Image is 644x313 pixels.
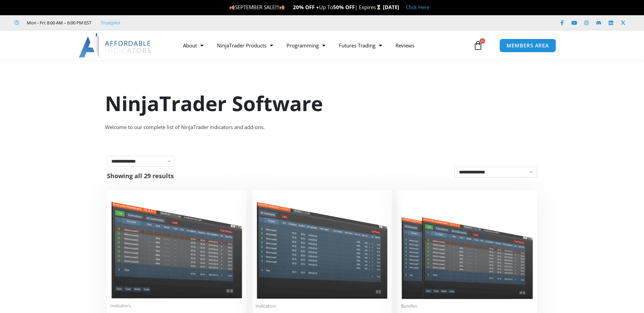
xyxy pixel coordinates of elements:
p: Showing all 29 results [107,173,174,179]
a: Reviews [389,38,421,53]
nav: Menu [176,38,472,53]
img: 🍂 [279,5,284,10]
span: Bundles [401,303,534,309]
strong: 20% OFF + [293,4,319,11]
img: Duplicate Account Actions [110,193,243,299]
span: SEPTEMBER SALE!!! Up To | Expires [229,4,383,11]
img: LogoAI | Affordable Indicators – NinjaTrader [79,33,152,58]
a: Programming [280,38,332,53]
span: MEMBERS AREA [507,43,549,48]
a: NinjaTrader Products [210,38,280,53]
select: Shop order [455,167,537,178]
a: 0 [463,36,493,55]
img: ⌛ [376,5,381,10]
a: Futures Trading [332,38,389,53]
span: Indicators [256,303,388,309]
a: Click Here [406,4,429,11]
a: About [176,38,210,53]
img: Account Risk Manager [256,193,388,299]
a: MEMBERS AREA [499,39,556,53]
span: Mon - Fri: 8:00 AM – 6:00 PM EST [25,19,91,27]
div: Welcome to our complete list of NinjaTrader indicators and add-ons. [105,123,539,132]
strong: [DATE] [383,4,399,11]
strong: 50% OFF [333,4,355,11]
h1: NinjaTrader Software [105,89,539,118]
img: Accounts Dashboard Suite [401,193,534,299]
span: 0 [480,38,485,44]
img: 🍂 [229,5,235,10]
a: Trustpilot [101,19,121,27]
span: Indicators [110,303,243,309]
